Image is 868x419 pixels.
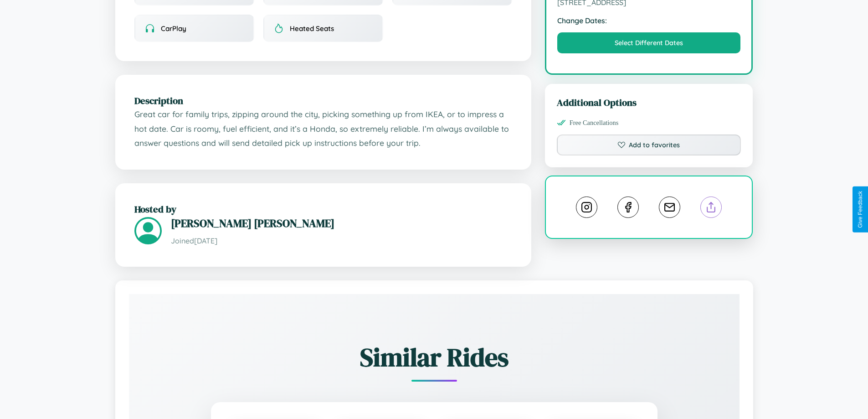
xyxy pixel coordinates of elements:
p: Great car for family trips, zipping around the city, picking something up from IKEA, or to impres... [134,107,512,150]
button: Select Different Dates [557,32,741,53]
p: Joined [DATE] [171,234,512,248]
h3: [PERSON_NAME] [PERSON_NAME] [171,216,512,231]
h2: Hosted by [134,202,512,216]
strong: Change Dates: [557,16,741,25]
div: Give Feedback [857,191,863,228]
h3: Additional Options [557,96,741,109]
h2: Similar Rides [161,340,708,375]
button: Add to favorites [557,134,741,155]
h2: Description [134,94,512,107]
span: Heated Seats [290,24,334,33]
span: Free Cancellations [570,119,619,127]
span: CarPlay [161,24,186,33]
